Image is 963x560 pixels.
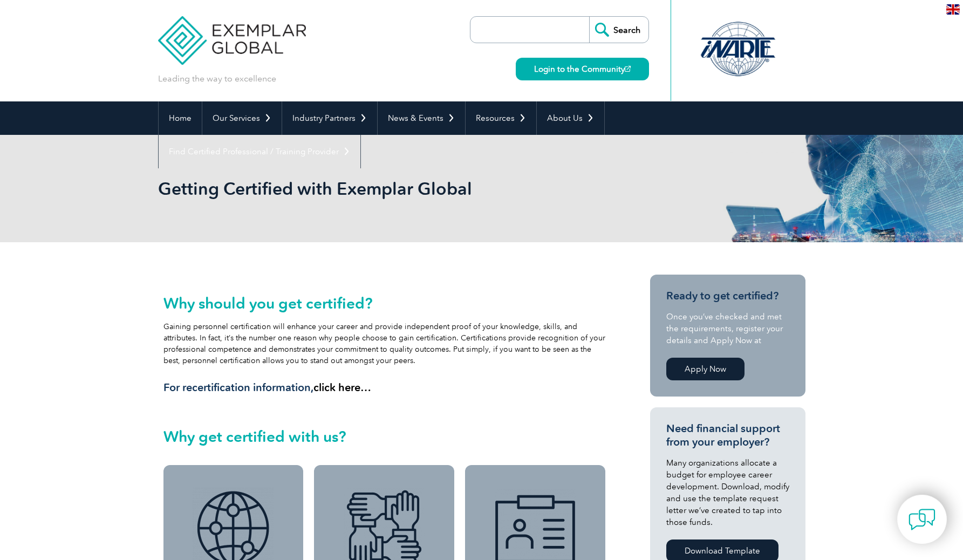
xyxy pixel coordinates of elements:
[202,101,282,135] a: Our Services
[516,58,649,80] a: Login to the Community
[159,135,360,168] a: Find Certified Professional / Training Provider
[163,428,606,445] h2: Why get certified with us?
[909,506,935,533] img: contact-chat.png
[466,101,536,135] a: Resources
[589,17,648,43] input: Search
[159,101,202,135] a: Home
[158,178,572,199] h1: Getting Certified with Exemplar Global
[537,101,604,135] a: About Us
[625,66,631,72] img: open_square.png
[666,358,745,380] a: Apply Now
[163,295,606,312] h2: Why should you get certified?
[163,381,606,394] h3: For recertification information,
[163,295,606,394] div: Gaining personnel certification will enhance your career and provide independent proof of your kn...
[666,422,789,449] h3: Need financial support from your employer?
[666,457,789,528] p: Many organizations allocate a budget for employee career development. Download, modify and use th...
[158,73,276,85] p: Leading the way to excellence
[666,311,789,346] p: Once you’ve checked and met the requirements, register your details and Apply Now at
[282,101,377,135] a: Industry Partners
[666,289,789,303] h3: Ready to get certified?
[378,101,465,135] a: News & Events
[313,381,371,394] a: click here…
[946,4,960,15] img: en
